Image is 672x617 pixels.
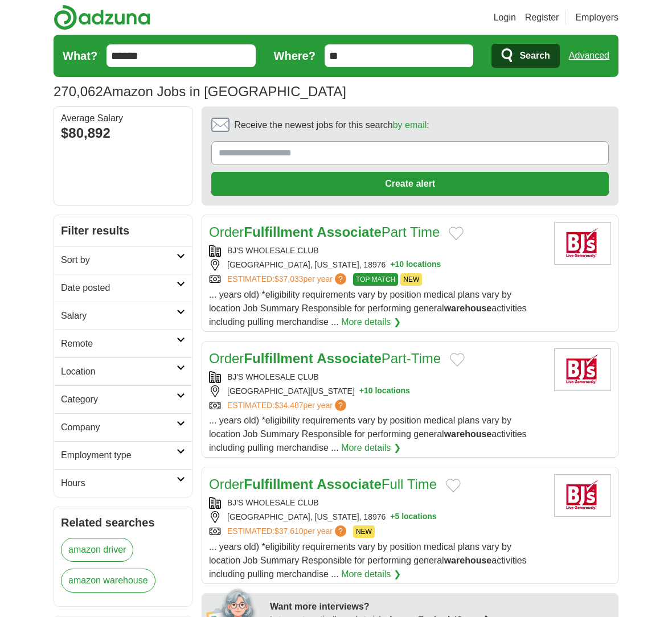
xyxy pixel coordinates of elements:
[359,385,410,397] button: +10 locations
[444,429,492,439] strong: warehouse
[209,224,440,240] a: OrderFulfillment AssociatePart Time
[61,514,185,531] h2: Related searches
[61,337,177,351] h2: Remote
[54,81,103,102] span: 270,062
[61,449,177,462] h2: Employment type
[444,303,492,313] strong: warehouse
[341,567,401,581] a: More details ❯
[525,11,559,24] a: Register
[227,246,319,255] a: BJ'S WHOLESALE CLUB
[274,401,304,410] span: $34,487
[390,511,436,523] button: +5 locations
[359,385,364,397] span: +
[227,525,349,538] a: ESTIMATED:$37,610per year?
[270,600,612,614] div: Want more interviews?
[209,351,441,366] a: OrderFulfillment AssociatePart-Time
[353,273,398,286] span: TOP MATCH
[54,441,192,469] a: Employment type
[491,44,559,68] button: Search
[61,281,177,295] h2: Date posted
[390,259,441,271] button: +10 locations
[209,290,527,327] span: ... years old) *eligibility requirements vary by position medical plans vary by location Job Summ...
[54,413,192,441] a: Company
[450,353,465,367] button: Add to favorite jobs
[554,222,611,265] img: BJ's Wholesale Club, Inc. logo
[61,538,133,562] a: amazon driver
[54,5,150,30] img: Adzuna logo
[274,526,304,536] span: $37,610
[61,569,155,593] a: amazon warehouse
[209,542,527,579] span: ... years old) *eligibility requirements vary by position medical plans vary by location Job Summ...
[244,224,313,240] strong: Fulfillment
[575,11,618,24] a: Employers
[244,351,313,366] strong: Fulfillment
[54,246,192,274] a: Sort by
[54,330,192,357] a: Remote
[211,172,609,196] button: Create alert
[54,385,192,413] a: Category
[61,309,177,323] h2: Salary
[449,227,464,240] button: Add to favorite jobs
[54,469,192,497] a: Hours
[61,123,185,143] div: $80,892
[494,11,516,24] a: Login
[335,273,346,285] span: ?
[317,224,381,240] strong: Associate
[61,365,177,379] h2: Location
[61,476,177,490] h2: Hours
[393,120,427,130] a: by email
[244,476,313,492] strong: Fulfillment
[554,474,611,517] img: BJ's Wholesale Club, Inc. logo
[317,476,381,492] strong: Associate
[227,498,319,507] a: BJ'S WHOLESALE CLUB
[54,84,346,99] h1: Amazon Jobs in [GEOGRAPHIC_DATA]
[54,215,192,246] h2: Filter results
[61,393,177,406] h2: Category
[390,511,395,523] span: +
[274,47,315,64] label: Where?
[227,273,349,286] a: ESTIMATED:$37,033per year?
[234,118,429,132] span: Receive the newest jobs for this search :
[353,525,375,538] span: NEW
[54,274,192,302] a: Date posted
[317,351,381,366] strong: Associate
[446,479,461,492] button: Add to favorite jobs
[209,385,545,397] div: [GEOGRAPHIC_DATA][US_STATE]
[444,556,492,565] strong: warehouse
[274,274,304,283] span: $37,033
[400,273,422,286] span: NEW
[341,315,401,329] a: More details ❯
[554,348,611,391] img: BJ's Wholesale Club, Inc. logo
[61,253,177,267] h2: Sort by
[61,114,185,123] div: Average Salary
[569,44,609,67] a: Advanced
[335,400,346,411] span: ?
[390,259,395,271] span: +
[209,416,527,453] span: ... years old) *eligibility requirements vary by position medical plans vary by location Job Summ...
[227,372,319,381] a: BJ'S WHOLESALE CLUB
[209,259,545,271] div: [GEOGRAPHIC_DATA], [US_STATE], 18976
[63,47,97,64] label: What?
[227,400,349,412] a: ESTIMATED:$34,487per year?
[335,525,346,537] span: ?
[61,421,177,434] h2: Company
[519,44,550,67] span: Search
[209,511,545,523] div: [GEOGRAPHIC_DATA], [US_STATE], 18976
[209,476,437,492] a: OrderFulfillment AssociateFull Time
[54,357,192,385] a: Location
[341,441,401,455] a: More details ❯
[54,302,192,330] a: Salary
